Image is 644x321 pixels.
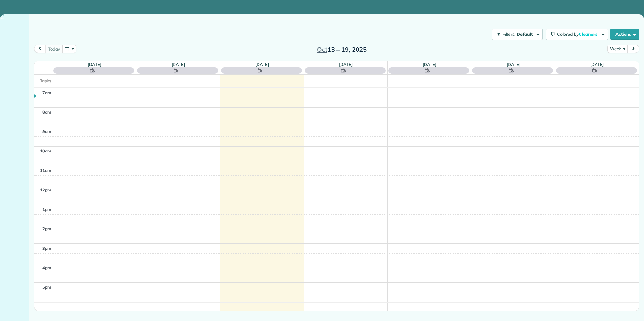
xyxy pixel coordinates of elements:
[598,67,600,74] span: -
[607,45,628,53] button: Week
[502,31,516,37] span: Filters:
[42,246,51,251] span: 3pm
[264,67,265,74] span: -
[339,62,353,67] a: [DATE]
[42,90,51,95] span: 7am
[492,29,543,40] button: Filters: Default
[42,265,51,270] span: 4pm
[180,67,181,74] span: -
[88,62,101,67] a: [DATE]
[40,148,51,153] span: 10am
[557,31,600,37] span: Colored by
[546,29,608,40] button: Colored byCleaners
[579,31,599,37] span: Cleaners
[317,45,327,53] span: Oct
[610,29,639,40] button: Actions
[517,31,533,37] span: Default
[96,67,98,74] span: -
[303,46,381,53] h2: 13 – 19, 2025
[42,110,51,115] span: 8am
[431,67,433,74] span: -
[590,62,604,67] a: [DATE]
[347,67,349,74] span: -
[423,62,436,67] a: [DATE]
[40,78,51,83] span: Tasks
[34,45,46,53] button: prev
[507,62,520,67] a: [DATE]
[40,187,51,192] span: 12pm
[40,168,51,173] span: 11am
[42,226,51,231] span: 2pm
[42,285,51,290] span: 5pm
[172,62,185,67] a: [DATE]
[515,67,517,74] span: -
[627,45,639,53] button: next
[489,29,543,40] a: Filters: Default
[45,45,63,53] button: today
[42,207,51,212] span: 1pm
[255,62,269,67] a: [DATE]
[42,129,51,134] span: 9am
